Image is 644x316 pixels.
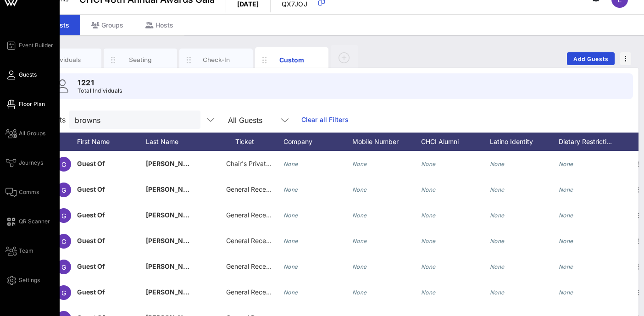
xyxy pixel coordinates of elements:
[80,15,134,35] div: Groups
[146,211,366,219] span: [PERSON_NAME] [PERSON_NAME] [PERSON_NAME] [PERSON_NAME]
[19,159,43,167] span: Journeys
[77,185,105,193] span: Guest Of
[352,289,367,296] i: None
[567,52,615,65] button: Add Guests
[490,238,505,244] i: None
[283,133,352,151] div: Company
[421,263,436,270] i: None
[283,289,298,296] i: None
[78,77,122,88] p: 1221
[559,161,573,167] i: None
[19,129,45,138] span: All Groups
[283,161,298,167] i: None
[490,133,559,151] div: Latino Identity
[228,116,262,124] div: All Guests
[283,263,298,270] i: None
[559,133,627,151] div: Dietary Restricti…
[146,288,366,296] span: [PERSON_NAME] [PERSON_NAME] [PERSON_NAME] [PERSON_NAME]
[146,237,366,244] span: [PERSON_NAME] [PERSON_NAME] [PERSON_NAME] [PERSON_NAME]
[283,238,298,244] i: None
[490,186,505,193] i: None
[61,186,66,194] span: G
[226,160,302,167] span: Chair's Private Reception
[19,276,40,284] span: Settings
[283,212,298,219] i: None
[6,99,45,110] a: Floor Plan
[352,186,367,193] i: None
[559,186,573,193] i: None
[226,237,281,244] span: General Reception
[490,161,505,167] i: None
[19,100,45,108] span: Floor Plan
[196,55,237,64] div: Check-In
[215,133,283,151] div: Ticket
[421,212,436,219] i: None
[559,289,573,296] i: None
[421,289,436,296] i: None
[6,40,53,51] a: Event Builder
[120,55,161,64] div: Seating
[78,86,122,95] p: Total Individuals
[77,160,105,167] span: Guest Of
[61,238,66,245] span: G
[6,157,43,168] a: Journeys
[421,161,436,167] i: None
[77,288,105,296] span: Guest Of
[559,263,573,270] i: None
[226,211,281,219] span: General Reception
[61,212,66,220] span: G
[352,212,367,219] i: None
[19,247,33,255] span: Team
[134,15,184,35] div: Hosts
[146,262,366,270] span: [PERSON_NAME] [PERSON_NAME] [PERSON_NAME] [PERSON_NAME]
[19,71,37,79] span: Guests
[77,262,105,270] span: Guest Of
[559,238,573,244] i: None
[6,128,45,139] a: All Groups
[61,161,66,168] span: G
[6,216,50,227] a: QR Scanner
[61,263,66,271] span: G
[6,187,39,198] a: Comms
[421,186,436,193] i: None
[272,55,312,65] div: Custom
[61,289,66,297] span: G
[6,275,40,286] a: Settings
[421,133,490,151] div: CHCI Alumni
[77,133,146,151] div: First Name
[222,111,296,129] div: All Guests
[559,212,573,219] i: None
[226,262,281,270] span: General Reception
[6,245,33,256] a: Team
[352,161,367,167] i: None
[226,185,281,193] span: General Reception
[146,133,215,151] div: Last Name
[352,263,367,270] i: None
[19,217,50,226] span: QR Scanner
[77,237,105,244] span: Guest Of
[490,212,505,219] i: None
[44,55,85,64] div: Individuals
[352,133,421,151] div: Mobile Number
[226,288,281,296] span: General Reception
[146,160,366,167] span: [PERSON_NAME] [PERSON_NAME] [PERSON_NAME] [PERSON_NAME]
[146,185,366,193] span: [PERSON_NAME] [PERSON_NAME] [PERSON_NAME] [PERSON_NAME]
[77,211,105,219] span: Guest Of
[490,289,505,296] i: None
[573,55,609,62] span: Add Guests
[283,186,298,193] i: None
[301,115,349,125] a: Clear all Filters
[421,238,436,244] i: None
[490,263,505,270] i: None
[6,69,37,80] a: Guests
[19,41,53,50] span: Event Builder
[352,238,367,244] i: None
[19,188,39,196] span: Comms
